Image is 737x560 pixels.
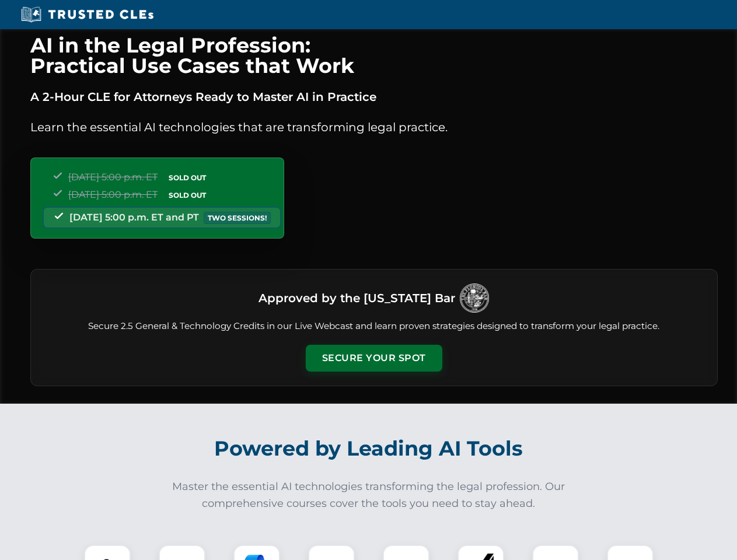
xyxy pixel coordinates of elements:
p: A 2-Hour CLE for Attorneys Ready to Master AI in Practice [30,87,718,106]
span: SOLD OUT [165,171,210,184]
span: [DATE] 5:00 p.m. ET [68,189,158,200]
p: Secure 2.5 General & Technology Credits in our Live Webcast and learn proven strategies designed ... [45,320,703,333]
button: Secure Your Spot [306,345,442,372]
p: Learn the essential AI technologies that are transforming legal practice. [30,118,718,136]
img: Trusted CLEs [18,6,157,23]
span: [DATE] 5:00 p.m. ET [68,171,158,183]
h1: AI in the Legal Profession: Practical Use Cases that Work [30,35,718,76]
span: SOLD OUT [165,189,210,201]
h3: Approved by the [US_STATE] Bar [259,288,455,309]
p: Master the essential AI technologies transforming the legal profession. Our comprehensive courses... [165,478,573,512]
h2: Powered by Leading AI Tools [46,428,692,469]
img: Logo [460,283,489,313]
